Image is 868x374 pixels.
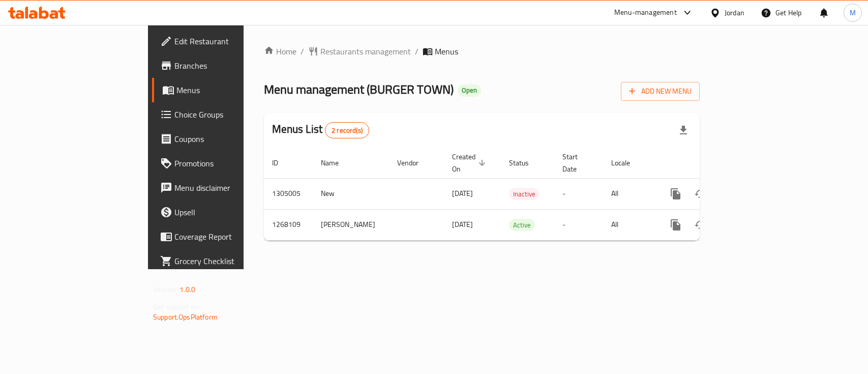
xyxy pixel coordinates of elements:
button: Change Status [688,213,712,237]
span: 2 record(s) [325,126,369,135]
span: Upsell [174,206,285,218]
td: - [554,178,603,209]
li: / [301,45,304,57]
h2: Menus List [272,122,369,138]
a: Edit Restaurant [152,29,293,53]
span: 1.0.0 [179,283,195,296]
div: Menu-management [614,7,677,19]
table: enhanced table [264,148,769,241]
span: Menu disclaimer [174,182,285,194]
div: Export file [671,118,696,142]
th: Actions [655,148,769,179]
span: Inactive [509,188,540,200]
div: Total records count [325,122,369,138]
span: Choice Groups [174,108,285,121]
span: [DATE] [452,218,473,231]
a: Coupons [152,127,293,151]
a: Restaurants management [308,45,411,57]
span: Start Date [562,151,591,175]
span: Grocery Checklist [174,255,285,267]
span: Locale [611,157,643,169]
a: Coverage Report [152,224,293,249]
span: Name [321,157,352,169]
td: [PERSON_NAME] [313,209,389,240]
span: Edit Restaurant [174,35,285,47]
a: Choice Groups [152,102,293,127]
span: [DATE] [452,187,473,200]
span: Promotions [174,157,285,169]
span: Menus [176,84,285,96]
span: Version: [153,283,178,296]
a: Menus [152,78,293,102]
button: Add New Menu [621,82,700,101]
span: ID [272,157,291,169]
span: Branches [174,60,285,72]
nav: breadcrumb [264,45,700,57]
a: Grocery Checklist [152,249,293,273]
li: / [415,45,418,57]
span: Coverage Report [174,231,285,243]
span: Created On [452,151,489,175]
a: Promotions [152,151,293,176]
span: Add New Menu [629,85,692,98]
a: Upsell [152,200,293,224]
button: more [664,182,688,206]
div: Jordan [725,7,744,18]
span: Vendor [397,157,432,169]
td: New [313,178,389,209]
span: Status [509,157,542,169]
a: Support.OpsPlatform [153,310,218,324]
td: All [603,209,655,240]
span: M [850,7,856,18]
td: - [554,209,603,240]
td: All [603,178,655,209]
span: Menus [435,45,458,57]
span: Menu management ( BURGER TOWN ) [264,78,454,101]
a: Menu disclaimer [152,176,293,200]
span: Restaurants management [320,45,411,57]
button: more [664,213,688,237]
div: Open [458,84,481,97]
button: Change Status [688,182,712,206]
a: Branches [152,53,293,78]
span: Get support on: [153,300,200,313]
span: Coupons [174,133,285,145]
span: Active [509,219,535,231]
span: Open [458,86,481,95]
